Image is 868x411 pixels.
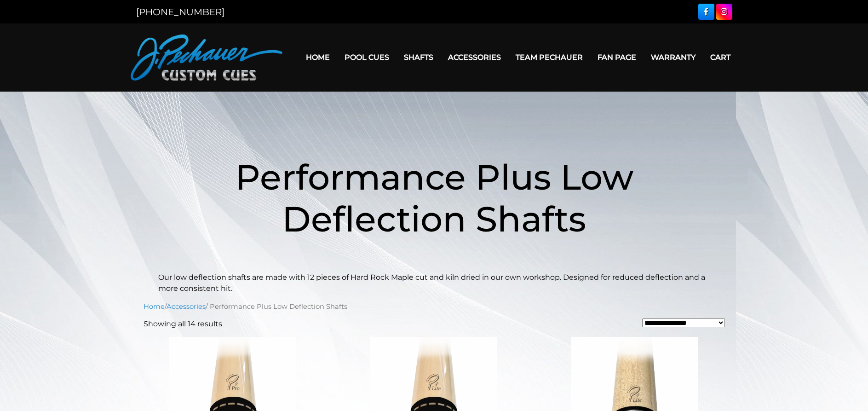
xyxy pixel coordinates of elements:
a: Warranty [644,46,703,69]
a: Shafts [397,46,441,69]
a: Home [144,302,165,311]
a: Accessories [441,46,508,69]
a: [PHONE_NUMBER] [136,6,224,17]
span: Performance Plus Low Deflection Shafts [235,156,633,240]
a: Team Pechauer [508,46,590,69]
a: Cart [703,46,738,69]
p: Showing all 14 results [144,318,222,330]
img: Pechauer Custom Cues [131,35,282,81]
p: Our low deflection shafts are made with 12 pieces of Hard Rock Maple cut and kiln dried in our ow... [158,272,710,294]
a: Pool Cues [337,46,397,69]
a: Fan Page [590,46,644,69]
nav: Breadcrumb [144,301,725,312]
a: Home [299,46,337,69]
a: Accessories [167,302,206,311]
select: Shop order [642,318,725,327]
